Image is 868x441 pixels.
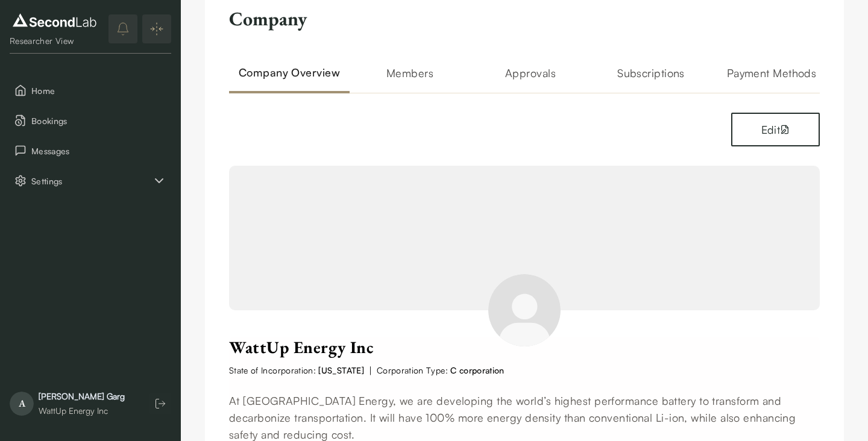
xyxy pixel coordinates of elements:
button: Settings [10,168,171,193]
button: Edit [731,113,820,146]
span: State of Incorporation: [229,364,364,377]
button: Expand/Collapse sidebar [142,14,171,43]
button: Log out [149,393,171,414]
h2: Subscriptions [591,64,711,93]
span: [US_STATE] [318,365,364,375]
span: Settings [31,175,152,187]
img: logo [10,11,99,30]
span: Corporation Type: [377,364,505,377]
span: A [10,392,34,416]
button: Home [10,78,171,103]
span: Home [31,84,166,97]
h2: Company Overview [229,64,350,93]
div: Researcher View [10,35,99,47]
span: Bookings [31,114,166,127]
span: C corporation [450,365,505,375]
h2: Payment Methods [711,64,832,93]
h2: Members [350,64,470,93]
h2: Approvals [470,64,591,93]
button: Messages [10,138,171,163]
h2: Company [229,7,307,31]
div: Settings sub items [10,168,171,193]
div: | [229,363,820,378]
span: WattUp Energy Inc [229,337,374,358]
button: notifications [108,14,137,43]
button: Bookings [10,108,171,133]
img: WattUp Energy Inc [488,274,561,346]
div: WattUp Energy Inc [39,405,125,417]
span: Messages [31,145,166,157]
div: [PERSON_NAME] Garg [39,390,125,402]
